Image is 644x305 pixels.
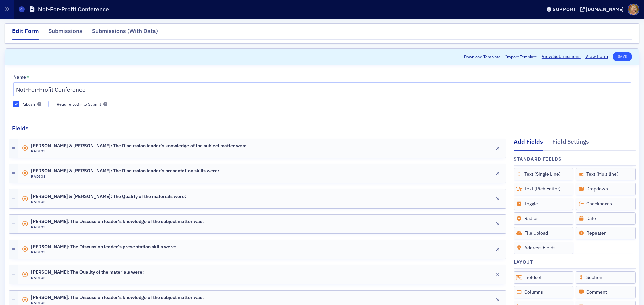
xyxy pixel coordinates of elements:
h4: Radios [31,225,204,229]
div: Repeater [576,227,636,239]
div: Text (Rich Editor) [514,183,574,195]
div: Fieldset [514,271,574,284]
a: View Form [585,53,608,60]
h1: Not-For-Profit Conference [38,5,109,13]
h4: Layout [514,259,533,266]
div: Columns [514,286,574,298]
span: [PERSON_NAME] & [PERSON_NAME]: The Discussion leader's knowledge of the subject matter was: [31,143,246,149]
a: View Submissions [542,53,581,60]
span: [PERSON_NAME] & [PERSON_NAME]: The Discussion leader's presentation skills were: [31,168,219,174]
div: Submissions [48,27,83,39]
h4: Radios [31,149,246,153]
div: Support [553,6,576,12]
span: Import Template [505,54,537,60]
div: Field Settings [552,137,589,150]
div: Text (Multiline) [576,168,636,180]
div: Comment [576,286,636,298]
div: Require Login to Submit [57,101,101,107]
div: Radios [514,212,574,225]
div: Address Fields [514,242,574,254]
span: [PERSON_NAME] & [PERSON_NAME]: The Quality of the materials were: [31,194,186,199]
abbr: This field is required [26,75,29,79]
div: Publish [21,101,35,107]
h4: Standard Fields [514,156,562,163]
h4: Radios [31,276,144,280]
div: Date [576,212,636,225]
h4: Radios [31,301,204,305]
div: Submissions (With Data) [92,27,158,39]
span: [PERSON_NAME]: The Discussion leader's presentation skills were: [31,244,176,250]
span: Profile [628,4,639,15]
div: Dropdown [576,183,636,195]
input: Require Login to Submit [48,101,54,107]
div: Text (Single Line) [514,168,574,180]
button: [DOMAIN_NAME] [580,7,626,12]
div: Toggle [514,198,574,210]
h2: Fields [12,124,29,133]
h4: Radios [31,200,186,204]
span: [PERSON_NAME]: The Discussion leader's knowledge of the subject matter was: [31,219,204,224]
div: Add Fields [514,137,543,151]
div: [DOMAIN_NAME] [586,6,624,12]
button: Download Template [464,54,501,60]
span: [PERSON_NAME]: The Discussion leader's knowledge of the subject matter was: [31,295,204,300]
button: Save [613,52,632,61]
h4: Radios [31,174,219,179]
span: [PERSON_NAME]: The Quality of the materials were: [31,270,144,275]
input: Publish [13,101,19,107]
div: Section [576,271,636,284]
div: File Upload [514,227,574,239]
div: Name [13,74,26,80]
div: Checkboxes [576,198,636,210]
div: Edit Form [12,27,39,40]
h4: Radios [31,250,176,254]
